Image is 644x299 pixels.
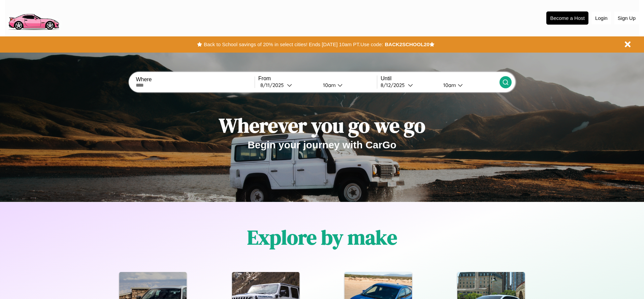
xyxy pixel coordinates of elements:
b: BACK2SCHOOL20 [385,41,429,47]
label: Where [136,77,254,83]
h1: Explore by make [247,223,397,251]
button: Sign Up [614,12,639,24]
button: Become a Host [546,11,588,25]
button: Login [592,12,611,24]
button: 10am [438,82,499,89]
button: Back to School savings of 20% in select cities! Ends [DATE] 10am PT.Use code: [202,40,385,49]
label: From [258,76,377,82]
button: 10am [318,82,377,89]
button: 8/11/2025 [258,82,318,89]
div: 8 / 12 / 2025 [381,82,408,88]
div: 10am [440,82,458,88]
div: 10am [320,82,337,88]
div: 8 / 11 / 2025 [260,82,287,88]
img: logo [5,3,62,32]
label: Until [381,76,499,82]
